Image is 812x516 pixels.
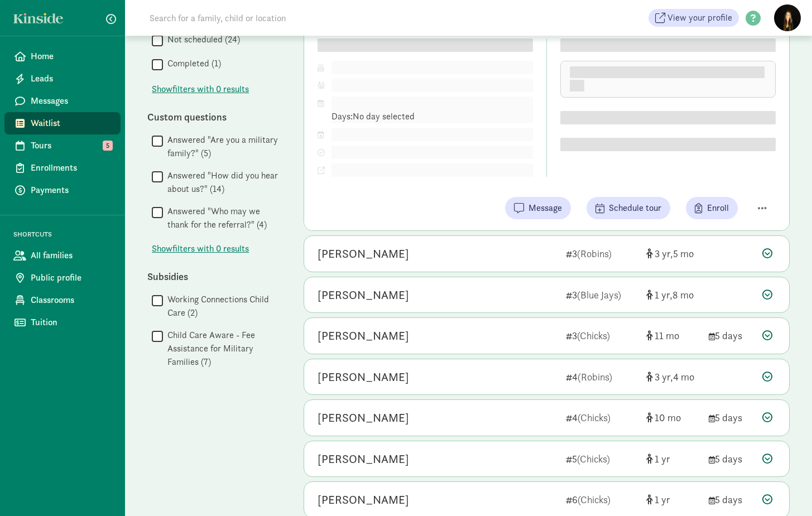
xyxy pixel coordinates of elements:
[587,197,670,219] button: Schedule tour
[578,493,611,506] span: (Chicks)
[505,197,571,219] button: Message
[318,38,533,52] div: Child details
[655,247,673,260] span: 3
[756,462,812,516] iframe: Chat Widget
[577,452,610,465] span: (Chicks)
[560,138,776,151] div: Family comments
[331,97,533,123] div: Pref. schedule: Days: No day selected
[566,328,637,343] div: 3
[4,311,121,334] a: Tuition
[163,33,240,46] label: Not scheduled (24)
[318,491,409,509] div: Hazel Enquist
[655,329,679,342] span: 11
[566,492,637,507] div: 6
[646,246,700,261] div: [object Object]
[31,249,112,262] span: All families
[655,452,670,465] span: 1
[152,242,249,255] span: Show filters with 0 results
[143,7,456,29] input: Search for a family, child or location
[163,329,281,369] label: Child Care Aware - Fee Assistance for Military Families (7)
[31,161,112,175] span: Enrollments
[31,139,112,152] span: Tours
[578,370,612,383] span: (Robins)
[31,316,112,329] span: Tuition
[646,410,700,425] div: [object Object]
[31,117,112,130] span: Waitlist
[646,369,700,384] div: [object Object]
[331,146,533,159] div: Toured on: Not scheduled
[709,410,753,425] div: 5 days
[331,79,533,92] div: Parent/Guardian:
[163,293,281,320] label: Working Connections Child Care (2)
[31,94,112,108] span: Messages
[528,201,562,215] span: Message
[709,328,753,343] div: 5 days
[163,57,221,70] label: Completed (1)
[163,169,281,196] label: Answered "How did you hear about us?" (14)
[31,72,112,85] span: Leads
[4,45,121,67] a: Home
[147,269,281,284] div: Subsidies
[709,492,753,507] div: 5 days
[152,242,249,255] button: Showfilters with 0 results
[566,369,637,384] div: 4
[577,247,612,260] span: (Robins)
[655,493,670,506] span: 1
[31,50,112,63] span: Home
[4,289,121,311] a: Classrooms
[578,411,611,424] span: (Chicks)
[4,244,121,267] a: All families
[566,451,637,466] div: 5
[570,66,765,91] span: Lorem ipsum dolor sit amet, consectetur adipiscing elit.
[667,11,732,25] span: View your profile
[318,286,409,304] div: NOAH GREEN
[4,67,121,90] a: Leads
[163,133,281,160] label: Answered "Are you a military family?" (5)
[147,109,281,124] div: Custom questions
[646,287,700,302] div: [object Object]
[577,288,621,301] span: (Blue Jays)
[648,9,739,27] a: View your profile
[4,134,121,157] a: Tours 5
[318,368,409,386] div: Maddison ndirangu
[318,245,409,263] div: Nyanza Ward
[4,157,121,179] a: Enrollments
[646,492,700,507] div: [object Object]
[673,247,694,260] span: 5
[4,179,121,201] a: Payments
[672,288,694,301] span: 8
[152,83,249,96] button: Showfilters with 0 results
[686,197,738,219] button: Enroll
[566,287,637,302] div: 3
[655,411,681,424] span: 10
[4,90,121,112] a: Messages
[318,327,409,345] div: Maeve LaVigne
[152,83,249,96] span: Show filters with 0 results
[163,205,281,232] label: Answered "Who may we thank for the referral?" (4)
[331,128,533,141] div: Pref. start date: No preference
[646,328,700,343] div: [object Object]
[709,451,753,466] div: 5 days
[4,112,121,134] a: Waitlist
[318,409,409,427] div: Tristan Leong
[560,111,776,124] div: Custom questions (0)
[673,370,694,383] span: 4
[655,288,672,301] span: 1
[31,271,112,284] span: Public profile
[646,451,700,466] div: [object Object]
[566,246,637,261] div: 3
[31,293,112,307] span: Classrooms
[566,410,637,425] div: 4
[103,141,113,151] span: 5
[318,450,409,468] div: Cody Webb
[560,38,776,52] div: Internal notes
[577,329,610,342] span: (Chicks)
[31,184,112,197] span: Payments
[655,370,673,383] span: 3
[707,201,729,215] span: Enroll
[609,201,661,215] span: Schedule tour
[4,267,121,289] a: Public profile
[331,61,533,74] div: DOB: ( )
